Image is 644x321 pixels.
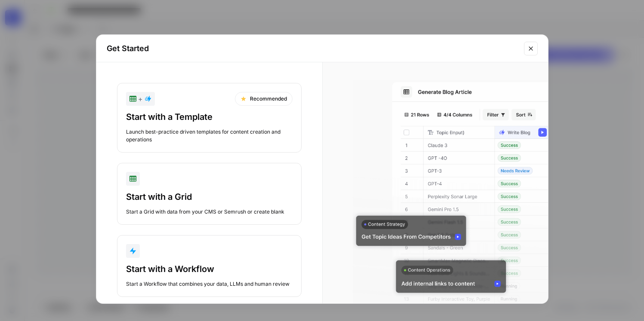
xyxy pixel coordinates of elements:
button: Start with a GridStart a Grid with data from your CMS or Semrush or create blank [117,163,302,225]
div: Start a Workflow that combines your data, LLMs and human review [126,280,293,288]
div: Launch best-practice driven templates for content creation and operations [126,128,293,144]
div: Start with a Grid [126,191,293,203]
div: Start a Grid with data from your CMS or Semrush or create blank [126,208,293,216]
h2: Get Started [107,43,519,55]
button: Close modal [524,42,538,55]
button: +RecommendedStart with a TemplateLaunch best-practice driven templates for content creation and o... [117,83,302,153]
div: Start with a Template [126,111,293,123]
div: Start with a Workflow [126,263,293,275]
button: Start with a WorkflowStart a Workflow that combines your data, LLMs and human review [117,235,302,297]
div: Recommended [235,92,293,106]
div: + [129,94,151,104]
